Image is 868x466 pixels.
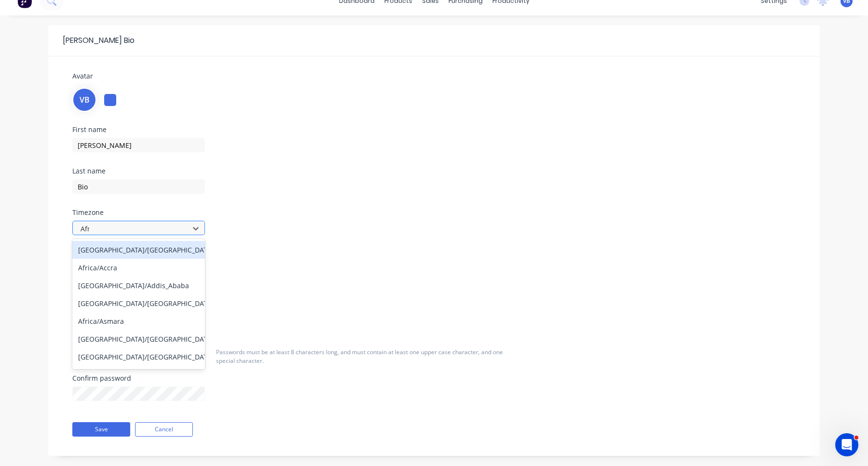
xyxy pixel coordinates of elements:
[216,348,503,365] span: Passwords must be at least 8 characters long, and must contain at least one upper case character,...
[72,330,205,348] div: [GEOGRAPHIC_DATA]/[GEOGRAPHIC_DATA]
[72,277,205,294] div: [GEOGRAPHIC_DATA]/Addis_Ababa
[72,294,205,312] div: [GEOGRAPHIC_DATA]/[GEOGRAPHIC_DATA]
[72,422,130,437] button: Save
[135,422,193,437] button: Cancel
[835,433,858,456] iframe: Intercom live chat
[72,126,304,133] div: First name
[72,71,93,80] span: Avatar
[72,366,205,384] div: [GEOGRAPHIC_DATA]/[GEOGRAPHIC_DATA]
[72,348,205,366] div: [GEOGRAPHIC_DATA]/[GEOGRAPHIC_DATA]
[72,168,304,174] div: Last name
[72,241,205,259] div: [GEOGRAPHIC_DATA]/[GEOGRAPHIC_DATA]
[72,259,205,277] div: Africa/Accra
[72,312,205,330] div: Africa/Asmara
[58,35,135,46] div: [PERSON_NAME] Bio
[72,209,304,216] div: Timezone
[80,94,90,106] span: VB
[72,375,205,382] div: Confirm password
